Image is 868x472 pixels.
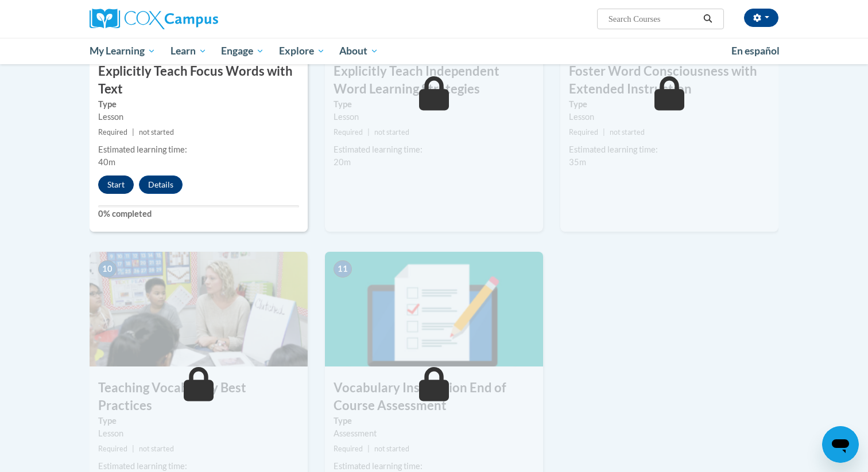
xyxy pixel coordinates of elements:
span: 40m [98,157,115,167]
h3: Teaching Vocabulary Best Practices [90,379,308,415]
div: Lesson [334,111,534,123]
span: 10 [98,260,117,278]
span: | [603,128,605,136]
span: Required [334,444,363,453]
label: 0% completed [98,208,299,220]
img: Cox Campus [90,9,218,29]
a: About [332,38,386,64]
span: En español [731,45,780,57]
a: En español [724,39,787,63]
h3: Foster Word Consciousness with Extended Instruction [560,63,778,98]
span: Engage [221,44,264,58]
span: Required [334,128,363,136]
span: | [367,128,370,136]
label: Type [98,415,299,427]
label: Type [98,98,299,111]
iframe: Button to launch messaging window [822,426,859,463]
h3: Explicitly Teach Focus Words with Text [90,63,308,98]
div: Lesson [98,427,299,440]
h3: Vocabulary Instruction End of Course Assessment [325,379,543,415]
span: 20m [334,157,351,167]
div: Estimated learning time: [569,143,770,156]
a: Cox Campus [90,9,308,29]
span: not started [374,128,409,136]
a: My Learning [82,38,163,64]
label: Type [334,415,534,427]
div: Lesson [569,111,770,123]
button: Search [699,12,716,26]
span: About [339,44,378,58]
div: Assessment [334,427,534,440]
div: Estimated learning time: [98,143,299,156]
a: Engage [214,38,272,64]
input: Search Courses [607,12,699,26]
span: Required [569,128,598,136]
div: Main menu [72,38,796,64]
img: Course Image [90,252,308,366]
span: Required [98,444,127,453]
span: 35m [569,157,586,167]
div: Estimated learning time: [334,143,534,156]
label: Type [334,98,534,111]
span: My Learning [90,44,156,58]
span: Learn [170,44,207,58]
span: | [367,444,370,453]
button: Start [98,175,134,194]
img: Course Image [325,252,543,366]
span: not started [374,444,409,453]
label: Type [569,98,770,111]
span: | [132,128,134,136]
h3: Explicitly Teach Independent Word Learning Strategies [325,63,543,98]
span: Required [98,128,127,136]
span: Explore [279,44,325,58]
a: Explore [272,38,332,64]
button: Details [139,175,183,194]
span: 11 [334,260,352,278]
button: Account Settings [744,9,778,27]
span: not started [139,128,174,136]
span: not started [610,128,645,136]
span: | [132,444,134,453]
div: Lesson [98,111,299,123]
a: Learn [163,38,214,64]
span: not started [139,444,174,453]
